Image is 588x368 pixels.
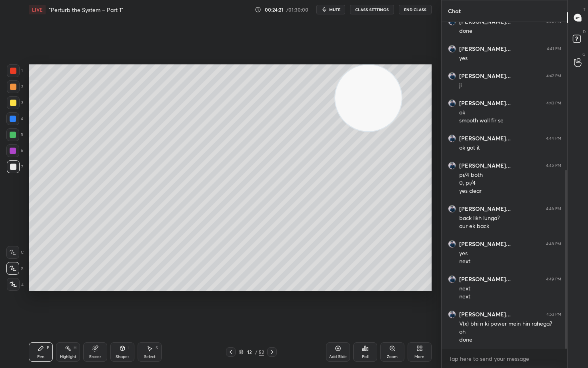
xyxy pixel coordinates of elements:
div: 4:45 PM [546,163,561,168]
h6: [PERSON_NAME]... [459,240,511,248]
p: T [583,6,586,12]
img: a200fcb8e4b8429081d4a3a55f975463.jpg [448,162,456,170]
div: yes clear [459,187,561,195]
div: P [47,346,49,350]
img: a200fcb8e4b8429081d4a3a55f975463.jpg [448,205,456,213]
div: 5 [6,128,23,141]
div: next [459,258,561,266]
h6: [PERSON_NAME]... [459,311,511,318]
img: a200fcb8e4b8429081d4a3a55f975463.jpg [448,134,456,142]
img: a200fcb8e4b8429081d4a3a55f975463.jpg [448,45,456,53]
div: 4 [6,112,23,125]
img: a200fcb8e4b8429081d4a3a55f975463.jpg [448,310,456,318]
div: 3 [7,96,23,109]
h6: [PERSON_NAME]... [459,72,511,80]
div: Pen [37,355,44,359]
div: done [459,27,561,35]
div: H [74,346,76,350]
div: V(x) bhi n ki power mein hin rahega? [459,320,561,328]
div: oh [459,328,561,336]
div: 12 [245,350,253,354]
div: next [459,285,561,293]
div: yes [459,250,561,258]
button: mute [316,5,345,14]
div: ji [459,82,561,90]
div: grid [442,22,568,349]
div: ok [459,109,561,117]
div: Add Slide [329,355,347,359]
div: smooth wall fir se [459,117,561,125]
img: a200fcb8e4b8429081d4a3a55f975463.jpg [448,72,456,80]
div: 7 [7,160,23,173]
div: 4:53 PM [546,312,561,317]
div: 1 [7,64,23,77]
div: 0, pi/4 [459,179,561,187]
div: Highlight [60,355,76,359]
div: pi/4 both [459,171,561,179]
div: 4:44 PM [546,136,561,141]
div: yes [459,54,561,62]
div: Z [7,278,24,291]
h4: “Perturb the System – Part 1” [49,6,123,14]
div: Poll [362,355,368,359]
div: L [128,346,131,350]
div: 4:46 PM [546,206,561,211]
img: a200fcb8e4b8429081d4a3a55f975463.jpg [448,275,456,283]
button: CLASS SETTINGS [350,5,394,14]
div: back likh lunga? [459,214,561,222]
div: 4:41 PM [547,46,561,51]
div: / [255,350,257,354]
span: mute [329,7,340,12]
div: aur ek back [459,222,561,230]
h6: [PERSON_NAME]... [459,45,511,52]
div: LIVE [29,5,46,14]
div: 4:49 PM [546,277,561,282]
h6: [PERSON_NAME]... [459,100,511,107]
h6: [PERSON_NAME]... [459,162,511,169]
p: Chat [442,0,467,22]
div: 6 [6,144,23,157]
div: Zoom [387,355,398,359]
div: 4:42 PM [546,74,561,78]
p: G [582,51,586,57]
div: next [459,293,561,301]
div: ok got it [459,144,561,152]
img: a200fcb8e4b8429081d4a3a55f975463.jpg [448,99,456,107]
h6: [PERSON_NAME]... [459,135,511,142]
div: S [156,346,158,350]
div: Shapes [116,355,129,359]
div: C [6,246,24,259]
div: done [459,336,561,344]
h6: [PERSON_NAME]... [459,276,511,283]
button: End Class [399,5,432,14]
img: a200fcb8e4b8429081d4a3a55f975463.jpg [448,240,456,248]
div: 2 [7,80,23,93]
div: 4:48 PM [546,242,561,246]
div: X [6,262,24,275]
div: Eraser [89,355,101,359]
div: 52 [259,348,264,356]
div: 4:43 PM [546,101,561,106]
h6: [PERSON_NAME]... [459,205,511,212]
div: More [414,355,424,359]
div: Select [144,355,156,359]
p: D [583,29,586,35]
